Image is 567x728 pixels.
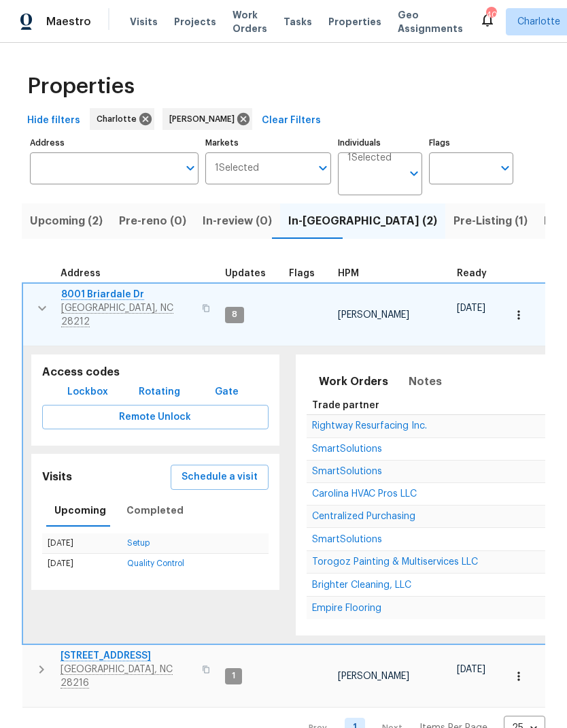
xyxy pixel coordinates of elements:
a: SmartSolutions [312,535,382,544]
span: [PERSON_NAME] [338,672,409,681]
button: Open [496,159,515,178]
span: Rotating [139,384,180,401]
span: Work Orders [319,372,388,391]
a: Quality Control [127,559,184,567]
span: Tasks [283,17,312,27]
label: Address [30,139,199,147]
a: SmartSolutions [312,467,382,476]
a: Centralized Purchasing [312,512,415,520]
td: [DATE] [42,554,122,574]
button: Rotating [133,380,186,405]
span: Charlotte [517,15,560,29]
span: Trade partner [312,401,379,410]
span: SmartSolutions [312,467,382,476]
span: [DATE] [457,665,485,674]
span: Properties [328,15,381,29]
span: Ready [457,269,487,278]
span: Empire Flooring [312,603,381,613]
a: Torogoz Painting & Multiservices LLC [312,558,478,566]
span: Completed [126,502,184,519]
label: Flags [429,139,513,147]
h5: Visits [42,470,72,484]
a: Rightway Resurfacing Inc. [312,422,427,430]
span: 1 Selected [347,152,392,164]
span: HPM [338,269,359,278]
span: [DATE] [457,303,485,313]
span: Upcoming [54,502,106,519]
div: 40 [486,8,496,22]
span: Upcoming (2) [30,212,103,231]
a: Empire Flooring [312,604,381,612]
span: Projects [174,15,216,29]
button: Remote Unlock [42,405,269,430]
button: Clear Filters [256,108,326,133]
span: [PERSON_NAME] [338,310,409,320]
span: Charlotte [97,112,142,126]
span: 1 [226,670,241,682]
span: Remote Unlock [53,409,258,426]
span: Hide filters [27,112,80,129]
button: Open [181,159,200,178]
a: SmartSolutions [312,445,382,453]
span: Notes [409,372,442,391]
span: Properties [27,80,135,93]
button: Open [313,159,332,178]
span: Pre-Listing (1) [453,212,528,231]
span: Work Orders [233,8,267,35]
span: Visits [130,15,158,29]
span: Maestro [46,15,91,29]
label: Individuals [338,139,422,147]
span: Lockbox [67,384,108,401]
span: 1 Selected [215,163,259,174]
a: Carolina HVAC Pros LLC [312,490,417,498]
label: Markets [205,139,332,147]
span: Address [61,269,101,278]
div: Charlotte [90,108,154,130]
button: Lockbox [62,380,114,405]
span: Updates [225,269,266,278]
span: 8 [226,309,243,320]
span: Carolina HVAC Pros LLC [312,489,417,499]
span: Gate [211,384,243,401]
a: Brighter Cleaning, LLC [312,581,411,589]
span: Geo Assignments [398,8,463,35]
div: Earliest renovation start date (first business day after COE or Checkout) [457,269,499,278]
div: [PERSON_NAME] [162,108,252,130]
h5: Access codes [42,365,269,380]
button: Open [405,164,424,183]
span: Pre-reno (0) [119,212,186,231]
td: [DATE] [42,533,122,554]
button: Gate [205,380,249,405]
button: Schedule a visit [171,465,269,490]
span: Schedule a visit [182,469,258,486]
a: Setup [127,539,150,547]
span: In-[GEOGRAPHIC_DATA] (2) [288,212,437,231]
span: [PERSON_NAME] [169,112,240,126]
span: In-review (0) [203,212,272,231]
span: Flags [289,269,315,278]
span: Clear Filters [262,112,321,129]
button: Hide filters [22,108,86,133]
span: Torogoz Painting & Multiservices LLC [312,557,478,567]
span: Brighter Cleaning, LLC [312,580,411,590]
